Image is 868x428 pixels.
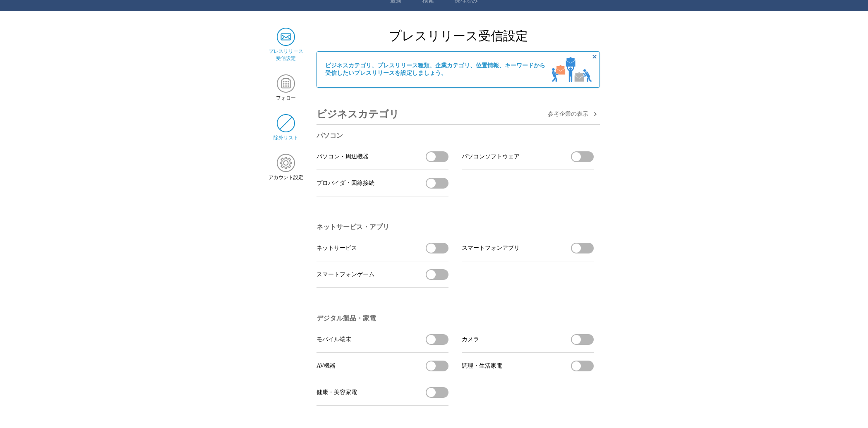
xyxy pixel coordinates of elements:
span: 除外リスト [273,134,298,141]
button: 参考企業の表示 [548,109,600,119]
span: AV機器 [317,362,336,370]
span: アカウント設定 [269,174,303,181]
a: プレスリリース 受信設定プレスリリース 受信設定 [268,28,303,62]
span: スマートフォンアプリ [462,244,520,252]
img: 除外リスト [277,114,295,132]
a: フォローフォロー [268,74,303,102]
span: モバイル端末 [317,336,351,343]
span: フォロー [276,95,296,102]
img: プレスリリース 受信設定 [277,28,295,46]
h3: ネットサービス・アプリ [317,223,594,232]
span: 健康・美容家電 [317,389,357,396]
span: ネットサービス [317,244,357,252]
span: カメラ [462,336,479,343]
span: パソコン・周辺機器 [317,153,369,160]
span: 参考企業の 表示 [548,110,588,118]
h3: パソコン [317,132,594,140]
span: パソコンソフトウェア [462,153,520,160]
a: 除外リスト除外リスト [268,114,303,141]
h3: ビジネスカテゴリ [317,104,399,124]
h3: デジタル製品・家電 [317,314,594,323]
span: ビジネスカテゴリ、プレスリリース種類、企業カテゴリ、位置情報、キーワードから 受信したいプレスリリースを設定しましょう。 [325,62,545,77]
a: アカウント設定アカウント設定 [268,154,303,181]
span: プレスリリース 受信設定 [269,48,303,62]
span: 調理・生活家電 [462,362,502,370]
h2: プレスリリース受信設定 [317,28,600,45]
span: プロバイダ・回線接続 [317,179,374,187]
img: アカウント設定 [277,154,295,172]
span: スマートフォンゲーム [317,271,374,278]
img: フォロー [277,74,295,93]
button: 非表示にする [590,52,599,62]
